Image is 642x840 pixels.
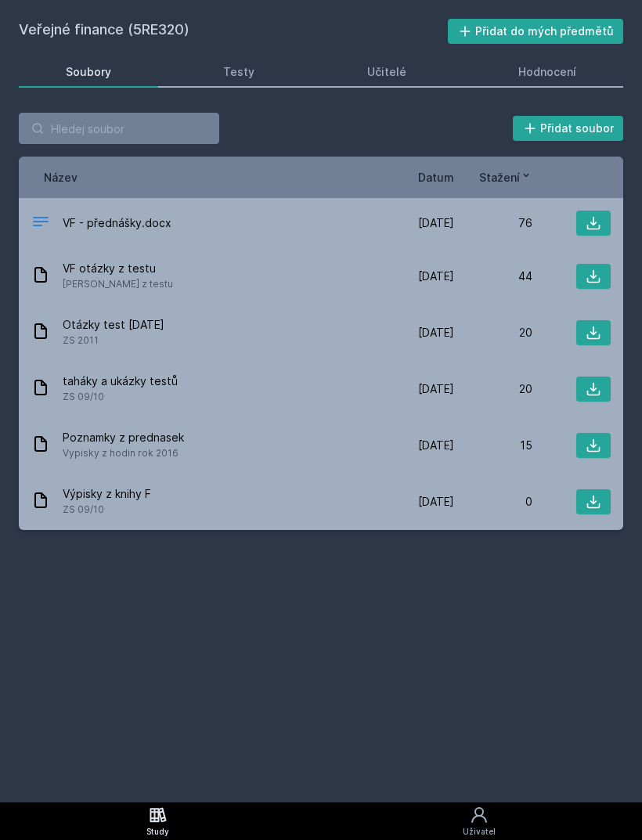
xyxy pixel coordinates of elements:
[479,169,520,186] span: Stažení
[454,438,532,453] div: 15
[63,276,173,292] span: [PERSON_NAME] z testu
[320,56,453,88] a: Učitelé
[418,215,454,231] span: [DATE]
[418,438,454,453] span: [DATE]
[63,389,178,405] span: ZS 09/10
[463,826,496,838] div: Uživatel
[63,430,184,445] span: Poznamky z prednasek
[454,215,532,231] div: 76
[19,113,219,144] input: Hledej soubor
[63,486,151,502] span: Výpisky z knihy F
[454,381,532,397] div: 20
[454,269,532,284] div: 44
[63,333,164,348] span: ZS 2011
[66,64,111,80] div: Soubory
[63,317,164,333] span: Otázky test [DATE]
[479,169,532,186] button: Stažení
[63,502,151,517] span: ZS 09/10
[19,19,448,44] h2: Veřejné finance (5RE320)
[63,373,178,389] span: taháky a ukázky testů
[31,212,50,235] div: DOCX
[223,64,254,80] div: Testy
[518,64,576,80] div: Hodnocení
[367,64,406,80] div: Učitelé
[63,445,184,461] span: Vypisky z hodin rok 2016
[418,269,454,284] span: [DATE]
[44,169,78,186] button: Název
[448,19,624,44] button: Přidat do mých předmětů
[19,56,158,88] a: Soubory
[418,325,454,341] span: [DATE]
[513,116,624,141] button: Přidat soubor
[63,261,173,276] span: VF otázky z testu
[472,56,624,88] a: Hodnocení
[177,56,302,88] a: Testy
[63,215,171,231] span: VF - přednášky.docx
[454,494,532,510] div: 0
[454,325,532,341] div: 20
[418,169,454,186] button: Datum
[146,826,169,838] div: Study
[418,381,454,397] span: [DATE]
[418,494,454,510] span: [DATE]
